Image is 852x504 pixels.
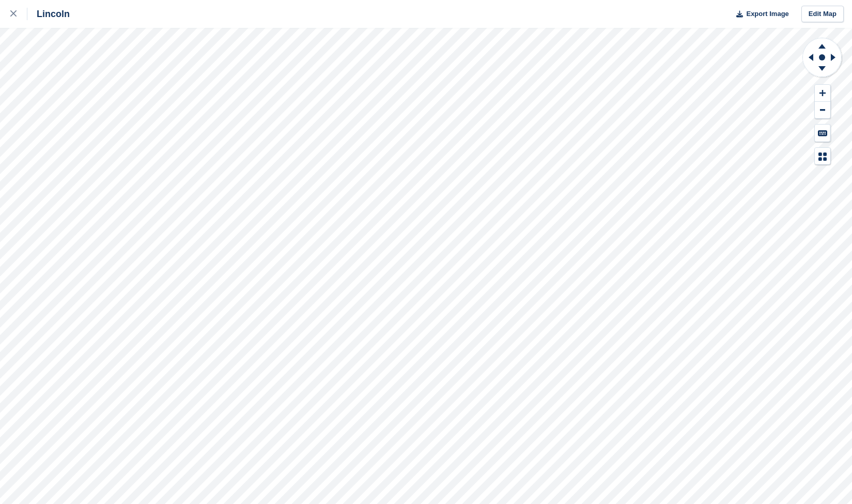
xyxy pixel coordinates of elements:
button: Map Legend [815,148,830,165]
span: Export Image [746,9,788,19]
button: Zoom In [815,85,830,102]
div: Lincoln [27,8,70,20]
button: Export Image [730,6,789,23]
a: Edit Map [801,6,844,23]
button: Zoom Out [815,102,830,119]
button: Keyboard Shortcuts [815,125,830,142]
